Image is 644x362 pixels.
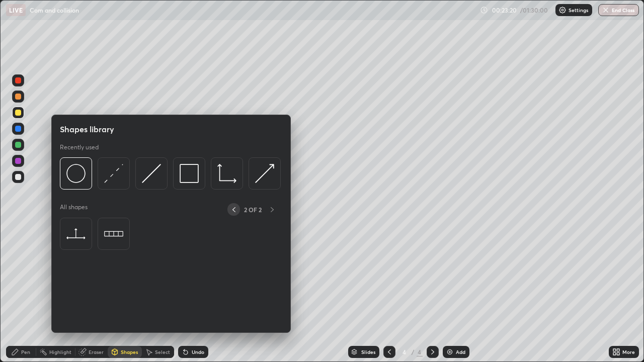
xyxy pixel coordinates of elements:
[255,164,274,183] img: svg+xml;charset=utf-8,%3Csvg%20xmlns%3D%22http%3A%2F%2Fwww.w3.org%2F2000%2Fsvg%22%20width%3D%2230...
[558,6,567,14] img: class-settings-icons
[180,164,199,183] img: svg+xml;charset=utf-8,%3Csvg%20xmlns%3D%22http%3A%2F%2Fwww.w3.org%2F2000%2Fsvg%22%20width%3D%2234...
[66,224,86,243] img: svg+xml;charset=utf-8,%3Csvg%20xmlns%3D%22http%3A%2F%2Fwww.w3.org%2F2000%2Fsvg%22%20width%3D%2244...
[399,349,410,355] div: 4
[121,349,138,354] div: Shapes
[622,349,635,354] div: More
[30,6,79,14] p: Com and collision
[142,164,161,183] img: svg+xml;charset=utf-8,%3Csvg%20xmlns%3D%22http%3A%2F%2Fwww.w3.org%2F2000%2Fsvg%22%20width%3D%2230...
[217,164,236,183] img: svg+xml;charset=utf-8,%3Csvg%20xmlns%3D%22http%3A%2F%2Fwww.w3.org%2F2000%2Fsvg%22%20width%3D%2233...
[104,224,123,243] img: svg+xml;charset=utf-8,%3Csvg%20xmlns%3D%22http%3A%2F%2Fwww.w3.org%2F2000%2Fsvg%22%20width%3D%2250...
[569,8,588,13] p: Settings
[244,206,262,214] p: 2 OF 2
[446,348,454,356] img: add-slide-button
[412,349,415,355] div: /
[89,349,104,354] div: Eraser
[602,6,610,14] img: end-class-cross
[60,143,99,151] p: Recently used
[9,6,23,14] p: LIVE
[60,123,114,135] h5: Shapes library
[60,203,88,216] p: All shapes
[104,164,123,183] img: svg+xml;charset=utf-8,%3Csvg%20xmlns%3D%22http%3A%2F%2Fwww.w3.org%2F2000%2Fsvg%22%20width%3D%2230...
[49,349,71,354] div: Highlight
[192,349,204,354] div: Undo
[417,347,423,356] div: 4
[155,349,170,354] div: Select
[598,4,639,16] button: End Class
[21,349,30,354] div: Pen
[456,349,465,354] div: Add
[66,164,86,183] img: svg+xml;charset=utf-8,%3Csvg%20xmlns%3D%22http%3A%2F%2Fwww.w3.org%2F2000%2Fsvg%22%20width%3D%2236...
[361,349,375,354] div: Slides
